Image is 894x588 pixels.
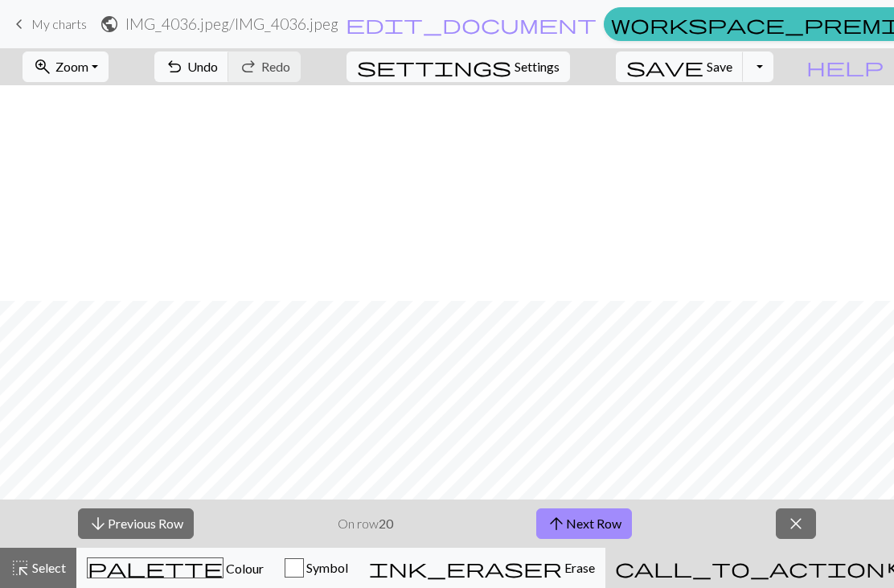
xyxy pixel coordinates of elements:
[707,59,732,74] span: Save
[786,512,806,535] span: close
[187,59,218,74] span: Undo
[30,560,66,575] span: Select
[76,548,274,588] button: Colour
[338,514,393,533] p: On row
[125,14,338,33] h2: IMG_4036.jpeg / IMG_4036.jpeg
[347,51,570,82] button: SettingsSettings
[88,512,108,535] span: arrow_downward
[31,16,87,31] span: My charts
[88,557,223,579] span: palette
[346,13,597,35] span: edit_document
[357,56,511,78] span: settings
[547,512,566,535] span: arrow_upward
[165,56,184,78] span: undo
[10,10,87,38] a: My charts
[562,560,595,575] span: Erase
[357,57,511,76] i: Settings
[515,57,560,76] span: Settings
[806,56,884,78] span: help
[359,548,605,588] button: Erase
[10,557,30,579] span: highlight_alt
[10,13,29,35] span: keyboard_arrow_left
[626,56,703,78] span: save
[536,508,632,539] button: Next Row
[100,13,119,35] span: public
[55,59,88,74] span: Zoom
[616,51,744,82] button: Save
[154,51,229,82] button: Undo
[369,557,562,579] span: ink_eraser
[78,508,194,539] button: Previous Row
[379,516,393,531] strong: 20
[304,560,348,575] span: Symbol
[615,557,885,579] span: call_to_action
[23,51,109,82] button: Zoom
[223,561,264,576] span: Colour
[274,548,359,588] button: Symbol
[33,56,52,78] span: zoom_in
